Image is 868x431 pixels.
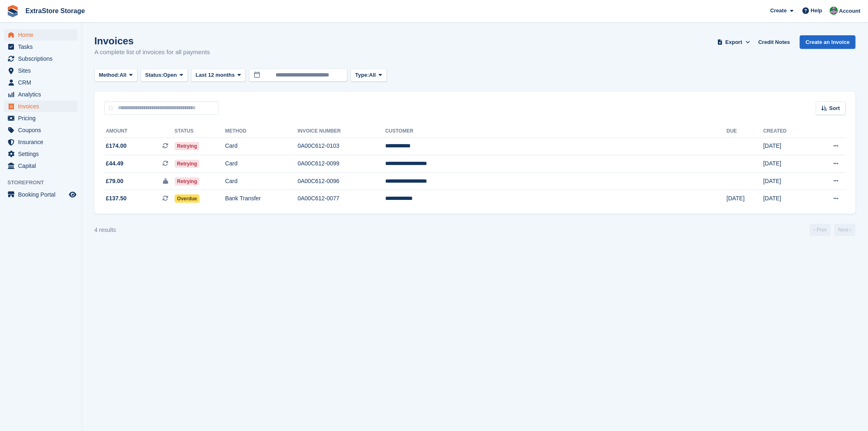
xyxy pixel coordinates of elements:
td: 0A00C612-0096 [298,172,386,190]
span: Storefront [7,179,82,187]
th: Due [727,125,763,138]
td: Card [225,138,298,155]
span: Tasks [18,41,67,53]
span: Subscriptions [18,53,67,64]
th: Method [225,125,298,138]
span: £174.00 [106,142,127,150]
td: Bank Transfer [225,190,298,207]
button: Last 12 months [191,69,246,82]
span: £79.00 [106,177,123,186]
a: menu [4,89,78,100]
span: Invoices [18,101,67,112]
td: Card [225,172,298,190]
nav: Page [808,224,857,236]
div: 4 results [94,226,116,234]
span: Settings [18,148,67,160]
td: [DATE] [727,190,763,207]
a: Preview store [68,190,78,199]
span: Open [163,71,177,79]
th: Status [175,125,225,138]
span: Analytics [18,89,67,100]
img: stora-icon-8386f47178a22dfd0bd8f6a31ec36ba5ce8667c1dd55bd0f319d3a0aa187defe.svg [7,5,19,17]
td: Card [225,155,298,173]
th: Invoice Number [298,125,386,138]
span: CRM [18,77,67,88]
a: menu [4,65,78,76]
button: Type: All [351,69,387,82]
span: Overdue [175,195,200,203]
span: Pricing [18,112,67,124]
span: Last 12 months [196,71,235,79]
p: A complete list of invoices for all payments [94,48,210,57]
td: [DATE] [763,138,811,155]
a: Next [834,224,856,236]
span: Retrying [175,177,200,186]
img: Grant Daniel [830,7,838,15]
td: [DATE] [763,172,811,190]
span: Insurance [18,136,67,148]
a: menu [4,112,78,124]
span: All [120,71,127,79]
a: menu [4,101,78,112]
button: Status: Open [141,69,188,82]
td: 0A00C612-0099 [298,155,386,173]
span: Capital [18,160,67,172]
a: menu [4,41,78,53]
a: menu [4,77,78,88]
a: menu [4,136,78,148]
span: Sites [18,65,67,76]
span: Coupons [18,124,67,136]
th: Amount [104,125,175,138]
td: [DATE] [763,155,811,173]
span: Export [726,38,742,46]
span: Type: [355,71,369,79]
span: Booking Portal [18,189,67,200]
span: Help [811,7,822,15]
h1: Invoices [94,35,210,46]
span: Retrying [175,142,200,150]
th: Customer [385,125,726,138]
a: menu [4,29,78,41]
th: Created [763,125,811,138]
span: Create [770,7,787,15]
span: Retrying [175,160,200,168]
a: menu [4,160,78,172]
td: [DATE] [763,190,811,207]
a: menu [4,53,78,64]
a: menu [4,124,78,136]
span: Account [839,7,861,15]
a: menu [4,148,78,160]
span: Status: [145,71,163,79]
a: Previous [810,224,831,236]
a: menu [4,189,78,200]
a: Credit Notes [755,35,793,49]
button: Method: All [94,69,137,82]
span: £44.49 [106,159,123,168]
span: £137.50 [106,194,127,203]
td: 0A00C612-0103 [298,138,386,155]
span: Method: [99,71,120,79]
span: Sort [829,104,840,112]
button: Export [716,35,752,49]
td: 0A00C612-0077 [298,190,386,207]
a: Create an Invoice [800,35,856,49]
span: All [369,71,376,79]
a: ExtraStore Storage [22,4,88,18]
span: Home [18,29,67,41]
